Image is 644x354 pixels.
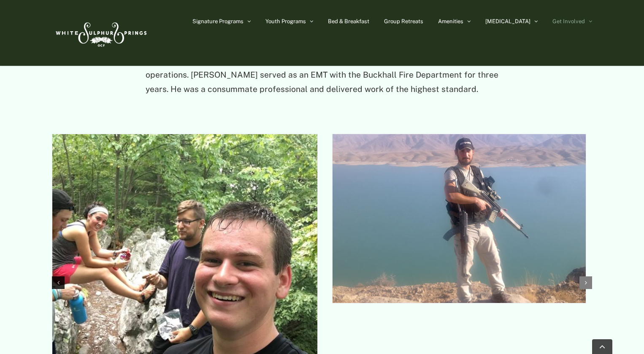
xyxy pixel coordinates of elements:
span: [MEDICAL_DATA] [485,19,530,24]
span: Amenities [438,19,463,24]
img: White Sulphur Springs Logo [52,13,149,53]
span: Youth Programs [265,19,306,24]
span: Get Involved [552,19,585,24]
span: Bed & Breakfast [328,19,369,24]
div: Next slide [579,276,592,289]
span: Group Retreats [384,19,423,24]
span: Signature Programs [192,19,244,24]
div: Previous slide [52,276,65,289]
